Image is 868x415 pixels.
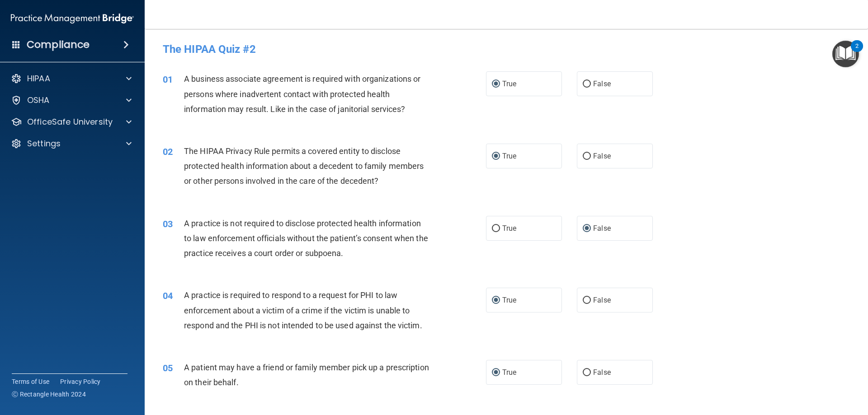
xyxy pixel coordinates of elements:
[27,73,50,84] p: HIPAA
[583,369,591,376] input: False
[184,146,424,186] span: The HIPAA Privacy Rule permits a covered entity to disclose protected health information about a ...
[593,224,611,233] span: False
[11,95,132,106] a: OSHA
[11,138,132,149] a: Settings
[492,153,500,160] input: True
[163,219,173,229] span: 03
[163,146,173,157] span: 02
[832,41,859,67] button: Open Resource Center, 2 new notifications
[27,38,90,51] h4: Compliance
[492,297,500,304] input: True
[593,152,611,160] span: False
[184,74,420,113] span: A business associate agreement is required with organizations or persons where inadvertent contac...
[593,296,611,304] span: False
[502,296,516,304] span: True
[11,9,134,28] img: PMB logo
[492,81,500,88] input: True
[163,43,850,55] h4: The HIPAA Quiz #2
[492,369,500,376] input: True
[11,73,132,84] a: HIPAA
[12,390,86,399] span: Ⓒ Rectangle Health 2024
[502,368,516,377] span: True
[27,138,61,149] p: Settings
[184,290,422,330] span: A practice is required to respond to a request for PHI to law enforcement about a victim of a cri...
[502,79,516,88] span: True
[583,297,591,304] input: False
[27,117,113,127] p: OfficeSafe University
[60,377,101,386] a: Privacy Policy
[163,290,173,301] span: 04
[184,363,429,387] span: A patient may have a friend or family member pick up a prescription on their behalf.
[11,117,132,127] a: OfficeSafe University
[163,363,173,373] span: 05
[184,219,428,258] span: A practice is not required to disclose protected health information to law enforcement officials ...
[593,79,611,88] span: False
[12,377,49,386] a: Terms of Use
[583,81,591,88] input: False
[27,95,50,106] p: OSHA
[583,153,591,160] input: False
[593,368,611,377] span: False
[502,224,516,233] span: True
[492,225,500,232] input: True
[855,46,859,58] div: 2
[502,152,516,160] span: True
[583,225,591,232] input: False
[163,74,173,85] span: 01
